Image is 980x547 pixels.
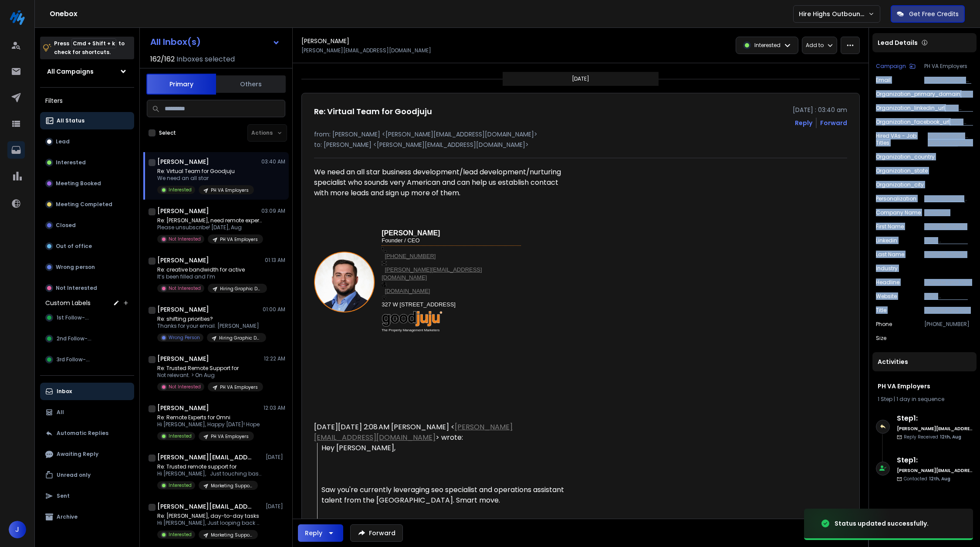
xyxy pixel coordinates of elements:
[924,237,973,244] p: [URL][DOMAIN_NAME][PERSON_NAME]
[876,105,945,112] p: organization_linkedin_url
[159,129,176,136] label: Select
[909,10,959,18] p: Get Free Credits
[40,238,134,255] button: Out of office
[57,451,98,458] p: Awaiting Reply
[216,75,286,94] button: Others
[169,236,201,242] p: Not Interested
[57,335,94,342] span: 2nd Follow-up
[211,482,253,489] p: Marketing Support - PH VA Employers
[382,296,523,309] p: 327 W [STREET_ADDRESS]
[40,487,134,505] button: Sent
[924,63,973,70] p: PH VA Employers
[904,434,961,440] p: Reply Received
[265,257,285,264] p: 01:13 AM
[157,463,262,470] p: Re: Trusted remote support for
[40,258,134,276] button: Wrong person
[876,195,916,202] p: Personalization
[40,508,134,526] button: Archive
[385,288,430,294] a: [DOMAIN_NAME]
[298,524,343,542] button: Reply
[876,251,904,258] p: Last Name
[157,354,209,363] h1: [PERSON_NAME]
[876,119,950,126] p: organization_facebook_url
[211,433,249,440] p: PH VA Employers
[40,217,134,234] button: Closed
[876,307,886,314] p: title
[169,285,201,292] p: Not Interested
[169,187,192,193] p: Interested
[9,9,26,26] img: logo
[57,472,91,479] p: Unread only
[924,279,973,286] p: Founder and CEO
[57,493,70,499] p: Sent
[40,383,134,400] button: Inbox
[876,237,897,244] p: linkedin
[878,382,971,391] h1: PH VA Employers
[924,307,973,314] p: Founder and CEO
[40,404,134,421] button: All
[301,37,349,45] h1: [PERSON_NAME]
[157,421,260,428] p: Hi [PERSON_NAME], Happy [DATE]! Hope
[157,273,262,280] p: It’s been filled and I’m
[40,63,134,80] button: All Campaigns
[143,33,287,51] button: All Inbox(s)
[897,425,973,432] h6: [PERSON_NAME][EMAIL_ADDRESS][DOMAIN_NAME]
[876,335,886,342] p: size
[157,470,262,477] p: Hi [PERSON_NAME], Just touching base on
[572,75,589,82] p: [DATE]
[150,37,201,46] h1: All Inbox(s)
[157,256,209,265] h1: [PERSON_NAME]
[169,433,192,439] p: Interested
[157,453,253,462] h1: [PERSON_NAME][EMAIL_ADDRESS][DOMAIN_NAME]
[264,355,285,362] p: 12:22 AM
[157,372,262,379] p: Not relevant. > On Aug
[169,531,192,538] p: Interested
[314,251,375,313] img: photo
[50,9,793,19] h1: Onebox
[57,513,78,520] p: Archive
[924,293,973,300] p: [URL][DOMAIN_NAME]
[40,309,134,326] button: 1st Follow-up
[820,119,847,127] div: Forward
[382,237,521,244] h3: Founder / CEO
[157,520,262,527] p: Hi [PERSON_NAME], Just looping back on
[382,326,523,335] p: The Property Management Marketers
[157,168,254,175] p: Re: Virtual Team for Goodjuju
[350,524,403,542] button: Forward
[754,42,781,49] p: Interested
[924,209,973,216] p: Goodjuju
[929,476,950,482] span: 12th, Aug
[57,356,93,363] span: 3rd Follow-up
[40,330,134,347] button: 2nd Follow-up
[157,157,209,166] h1: [PERSON_NAME]
[314,105,432,118] h1: Re: Virtual Team for Goodjuju
[57,430,108,437] p: Automatic Replies
[945,105,973,112] p: [URL][DOMAIN_NAME]
[876,153,935,160] p: organization_country
[56,201,112,208] p: Meeting Completed
[157,266,262,273] p: Re: creative bandwidth for active
[57,314,92,321] span: 1st Follow-up
[924,251,973,258] p: [PERSON_NAME]
[878,395,892,403] span: 1 Step
[56,222,76,229] p: Closed
[45,299,91,307] h3: Custom Labels
[57,117,84,124] p: All Status
[876,265,898,272] p: industry
[382,261,387,266] img: Email
[382,247,387,252] img: cell
[56,138,70,145] p: Lead
[896,395,944,403] span: 1 day in sequence
[157,414,260,421] p: Re: Remote Experts for Omni
[385,253,436,259] a: [PHONE_NUMBER]
[924,223,973,230] p: [PERSON_NAME]
[950,119,973,126] p: [URL][DOMAIN_NAME]
[266,503,285,510] p: [DATE]
[219,335,261,341] p: Hiring Graphic Designers
[9,521,26,538] button: J
[904,476,950,482] p: Contacted
[876,63,916,70] button: Campaign
[878,396,971,403] div: |
[220,236,258,243] p: PH VA Employers
[211,532,253,538] p: Marketing Support - PH VA Employers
